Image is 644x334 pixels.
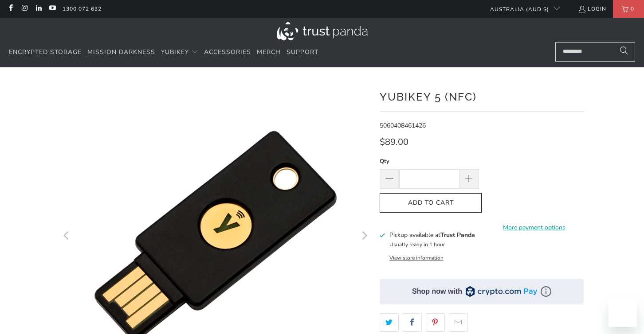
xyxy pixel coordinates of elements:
[20,5,28,12] a: Trust Panda Australia on Instagram
[555,42,635,62] input: Search...
[440,231,475,239] b: Trust Panda
[613,42,635,62] button: Search
[87,42,155,63] a: Mission Darkness
[287,48,318,56] span: Support
[87,48,155,56] span: Mission Darkness
[9,48,82,56] span: Encrypted Storage
[380,121,426,130] span: 5060408461426
[449,313,468,332] a: Email this to a friend
[204,42,251,63] a: Accessories
[257,48,281,56] span: Merch
[380,156,479,166] label: Qty
[389,199,472,207] span: Add to Cart
[63,4,102,14] a: 1300 072 632
[9,42,82,63] a: Encrypted Storage
[9,42,318,63] nav: Translation missing: en.navigation.header.main_nav
[380,87,584,105] h1: YubiKey 5 (NFC)
[48,5,56,12] a: Trust Panda Australia on YouTube
[277,22,368,40] img: Trust Panda Australia
[389,230,475,240] h3: Pickup available at
[578,4,606,14] a: Login
[161,48,189,56] span: YubiKey
[380,313,399,332] a: Share this on Twitter
[161,42,198,63] summary: YubiKey
[380,193,482,213] button: Add to Cart
[426,313,445,332] a: Share this on Pinterest
[35,5,42,12] a: Trust Panda Australia on LinkedIn
[484,223,584,233] a: More payment options
[609,299,637,327] iframe: Button to launch messaging window
[257,42,281,63] a: Merch
[204,48,251,56] span: Accessories
[380,136,408,148] span: $89.00
[287,42,318,63] a: Support
[403,313,422,332] a: Share this on Facebook
[7,5,14,12] a: Trust Panda Australia on Facebook
[389,241,445,248] small: Usually ready in 1 hour
[412,287,462,296] div: Shop now with
[389,254,444,261] button: View store information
